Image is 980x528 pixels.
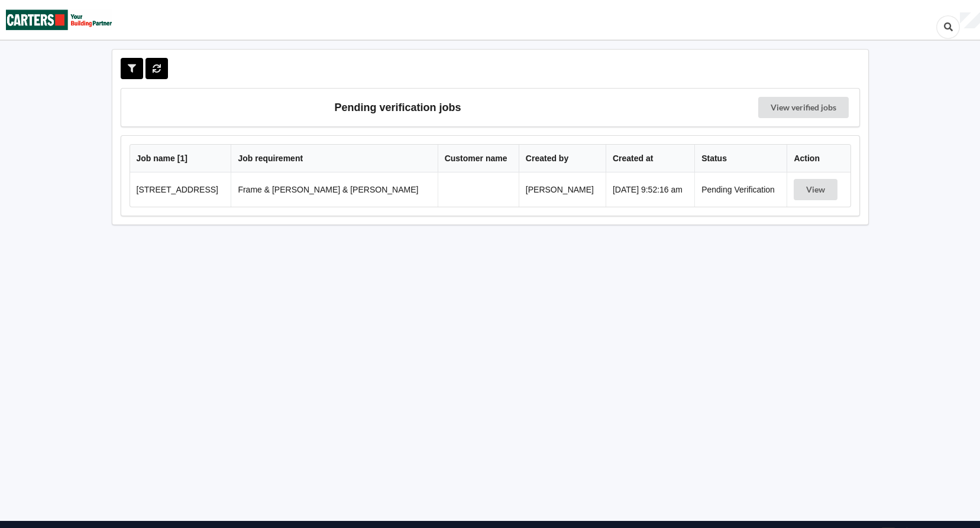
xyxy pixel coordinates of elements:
[519,145,606,172] th: Created by
[794,185,840,194] a: View
[794,179,837,200] button: View
[6,1,112,39] img: Carters
[758,97,849,118] a: View verified jobs
[787,145,850,172] th: Action
[606,145,694,172] th: Created at
[694,172,787,207] td: Pending Verification
[606,172,694,207] td: [DATE] 9:52:16 am
[130,97,667,118] h3: Pending verification jobs
[438,145,519,172] th: Customer name
[519,172,606,207] td: [PERSON_NAME]
[130,172,231,207] td: [STREET_ADDRESS]
[130,145,231,172] th: Job name [ 1 ]
[231,145,437,172] th: Job requirement
[960,12,980,29] div: User Profile
[231,172,437,207] td: Frame & [PERSON_NAME] & [PERSON_NAME]
[694,145,787,172] th: Status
